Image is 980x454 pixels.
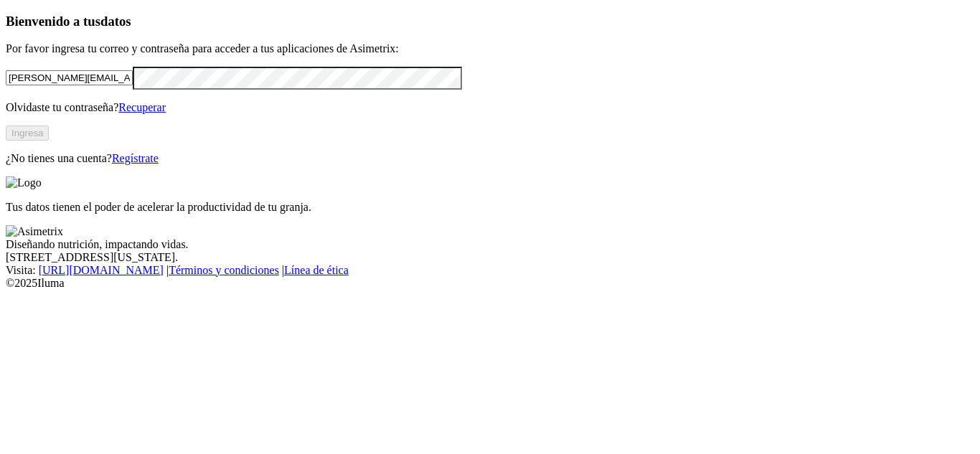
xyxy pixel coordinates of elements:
[112,152,159,164] a: Regístrate
[6,101,974,114] p: Olvidaste tu contraseña?
[6,264,974,277] div: Visita : | |
[6,126,49,141] button: Ingresa
[6,70,133,85] input: Tu correo
[284,264,349,276] a: Línea de ética
[39,264,164,276] a: [URL][DOMAIN_NAME]
[6,152,974,165] p: ¿No tienes una cuenta?
[6,42,974,55] p: Por favor ingresa tu correo y contraseña para acceder a tus aplicaciones de Asimetrix:
[6,201,974,214] p: Tus datos tienen el poder de acelerar la productividad de tu granja.
[118,101,166,113] a: Recuperar
[6,238,974,251] div: Diseñando nutrición, impactando vidas.
[6,277,974,290] div: © 2025 Iluma
[6,251,974,264] div: [STREET_ADDRESS][US_STATE].
[6,225,63,238] img: Asimetrix
[6,14,974,29] h3: Bienvenido a tus
[169,264,279,276] a: Términos y condiciones
[100,14,131,29] span: datos
[6,176,42,189] img: Logo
